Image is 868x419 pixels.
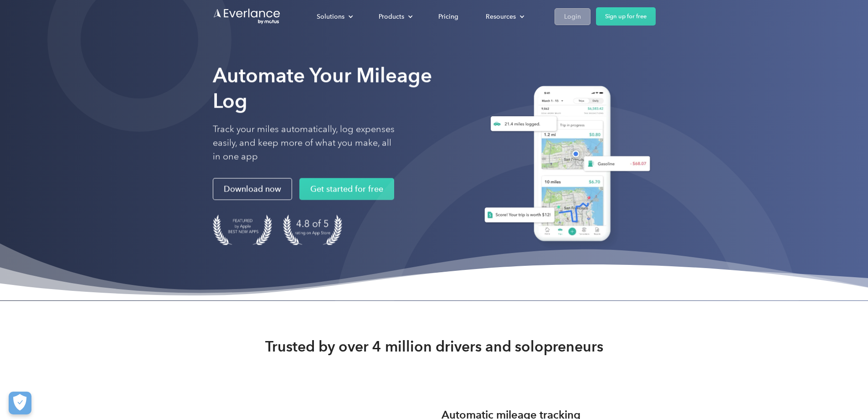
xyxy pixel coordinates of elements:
[564,11,581,22] div: Login
[429,9,467,25] a: Pricing
[283,215,342,245] img: 4.9 out of 5 stars on the app store
[213,215,272,245] img: Badge for Featured by Apple Best New Apps
[317,11,344,22] div: Solutions
[213,123,395,164] p: Track your miles automatically, log expenses easily, and keep more of what you make, all in one app
[473,79,656,252] img: Everlance, mileage tracker app, expense tracking app
[308,9,360,25] div: Solutions
[213,8,281,25] a: Go to homepage
[555,8,591,25] a: Login
[370,9,420,25] div: Products
[299,178,394,200] a: Get started for free
[486,11,516,22] div: Resources
[379,11,404,22] div: Products
[9,392,31,414] button: Cookies Settings
[477,9,532,25] div: Resources
[213,63,432,113] strong: Automate Your Mileage Log
[265,337,603,356] strong: Trusted by over 4 million drivers and solopreneurs
[596,7,656,26] a: Sign up for free
[438,11,458,22] div: Pricing
[213,178,292,200] a: Download now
